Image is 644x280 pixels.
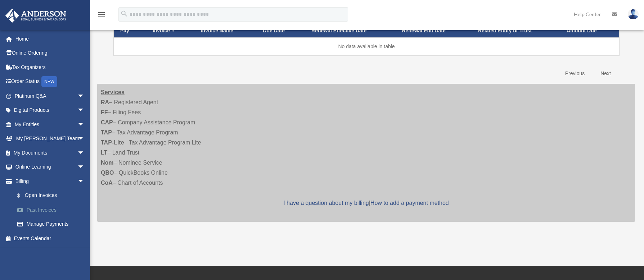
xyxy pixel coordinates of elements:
[97,84,635,222] div: – Registered Agent – Filing Fees – Company Assistance Program – Tax Advantage Program – Tax Advan...
[114,37,619,55] td: No data available in table
[114,24,146,37] th: Pay: activate to sort column descending
[101,198,631,208] p: |
[5,146,95,160] a: My Documentsarrow_drop_down
[283,200,369,206] a: I have a question about my billing
[77,117,92,132] span: arrow_drop_down
[395,24,472,37] th: Renewal End Date: activate to sort column ascending
[10,188,92,203] a: $Open Invoices
[595,66,616,81] a: Next
[77,146,92,160] span: arrow_drop_down
[97,10,106,19] i: menu
[5,103,95,118] a: Digital Productsarrow_drop_down
[5,32,95,46] a: Home
[146,24,194,37] th: Invoice #: activate to sort column ascending
[628,9,639,19] img: User Pic
[5,74,95,89] a: Order StatusNEW
[472,24,560,37] th: Related Entity or Trust: activate to sort column ascending
[101,170,114,176] strong: QBO
[5,231,95,245] a: Events Calendar
[101,99,109,105] strong: RA
[194,24,257,37] th: Invoice Name: activate to sort column ascending
[5,60,95,74] a: Tax Organizers
[10,203,95,217] a: Past Invoices
[5,46,95,60] a: Online Ordering
[101,89,125,95] strong: Services
[5,117,95,132] a: My Entitiesarrow_drop_down
[101,180,113,186] strong: CoA
[5,160,95,174] a: Online Learningarrow_drop_down
[120,10,128,18] i: search
[5,132,95,146] a: My [PERSON_NAME] Teamarrow_drop_down
[41,76,57,87] div: NEW
[77,174,92,189] span: arrow_drop_down
[5,174,95,188] a: Billingarrow_drop_down
[101,129,112,136] strong: TAP
[77,160,92,175] span: arrow_drop_down
[77,103,92,118] span: arrow_drop_down
[97,13,106,19] a: menu
[101,119,113,125] strong: CAP
[560,66,590,81] a: Previous
[101,160,114,166] strong: Nom
[101,109,108,115] strong: FF
[370,200,449,206] a: How to add a payment method
[5,89,95,103] a: Platinum Q&Aarrow_drop_down
[77,132,92,146] span: arrow_drop_down
[101,139,124,146] strong: TAP-Lite
[256,24,305,37] th: Due Date: activate to sort column ascending
[10,217,95,231] a: Manage Payments
[305,24,395,37] th: Renewal Effective Date: activate to sort column ascending
[3,9,68,23] img: Anderson Advisors Platinum Portal
[77,89,92,104] span: arrow_drop_down
[21,191,25,200] span: $
[101,150,107,156] strong: LT
[560,24,619,37] th: Amount Due: activate to sort column ascending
